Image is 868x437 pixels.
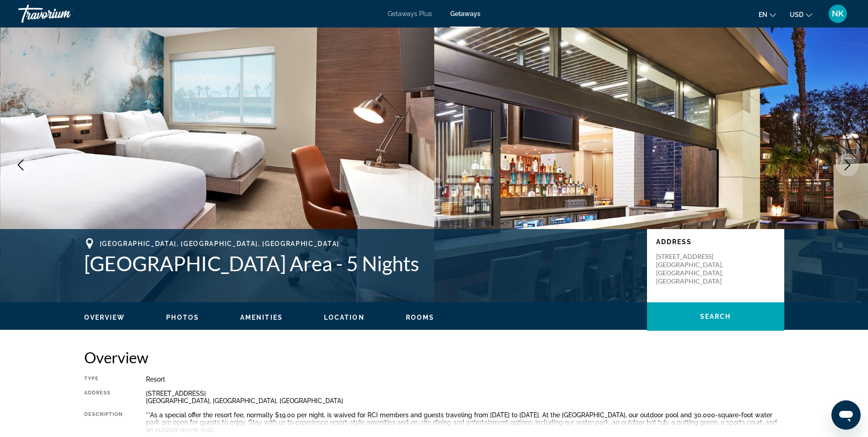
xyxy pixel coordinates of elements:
h1: [GEOGRAPHIC_DATA] Area - 5 Nights [84,251,638,275]
iframe: Button to launch messaging window [831,400,861,430]
a: Travorium [18,2,110,26]
div: [STREET_ADDRESS] [GEOGRAPHIC_DATA], [GEOGRAPHIC_DATA], [GEOGRAPHIC_DATA] [146,390,784,404]
span: en [759,11,767,18]
a: Getaways [450,10,480,17]
div: Resort [146,376,784,383]
button: Amenities [240,313,283,322]
button: Photos [166,313,199,322]
span: [GEOGRAPHIC_DATA], [GEOGRAPHIC_DATA], [GEOGRAPHIC_DATA] [100,240,340,247]
button: Change language [759,8,776,21]
h2: Overview [84,348,784,366]
p: Address [656,238,775,246]
span: Search [700,313,731,320]
span: NK [832,9,844,18]
button: Overview [84,313,125,322]
button: Rooms [406,313,435,322]
button: Search [647,302,784,331]
div: **As a special offer the resort fee, normally $19.00 per night, is waived for RCI members and gue... [146,411,784,433]
button: Change currency [790,8,812,21]
p: [STREET_ADDRESS] [GEOGRAPHIC_DATA], [GEOGRAPHIC_DATA], [GEOGRAPHIC_DATA] [656,252,729,285]
div: Description [84,411,123,433]
button: Previous image [9,153,32,176]
div: Address [84,390,123,404]
span: USD [790,11,803,18]
a: Getaways Plus [388,10,432,17]
button: Next image [836,153,859,176]
div: Type [84,376,123,383]
button: Location [324,313,365,322]
button: User Menu [826,4,850,23]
